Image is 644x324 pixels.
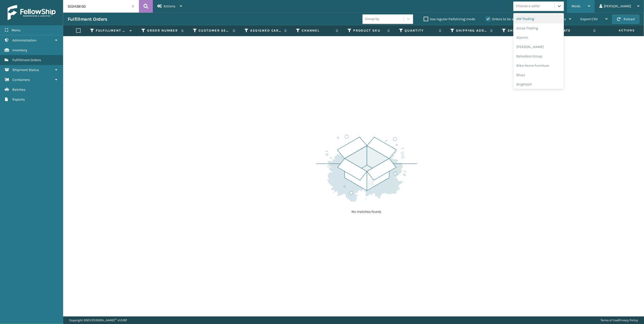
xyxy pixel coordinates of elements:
div: BlueJ [513,70,564,80]
span: Reports [12,97,25,102]
div: [PERSON_NAME] [513,42,564,52]
span: Batches [12,87,25,92]
span: Menu [12,28,20,32]
div: | [601,316,638,324]
span: Shipment Status [12,68,39,72]
div: Arosa Trading [513,24,564,33]
span: Export CSV [580,17,598,21]
label: Fulfillment Order Id [96,28,127,33]
label: Assigned Carrier Service [250,28,282,33]
img: logo [8,5,56,20]
span: Actions [163,4,175,8]
span: Fulfillment Orders [12,58,41,62]
div: Choose a seller [516,4,540,9]
label: Shipping Address City Zip Code [508,28,539,33]
span: Actions [602,26,638,35]
label: Product SKU [353,28,385,33]
label: Quantity [405,28,436,33]
span: Administration [12,38,36,42]
div: Atamin [513,33,564,42]
a: Terms of Use [601,318,618,322]
div: AM Trading [513,14,564,24]
a: Privacy Policy [619,318,638,322]
label: Use regular Palletizing mode [424,17,475,21]
label: Customer Service Order Number [199,28,230,33]
label: Order Number [147,28,179,33]
label: State [559,28,591,33]
span: Containers [12,78,30,82]
label: Channel [302,28,333,33]
div: Group by [365,16,379,22]
p: Copyright 2023 [PERSON_NAME]™ v 1.0.187 [69,316,127,324]
label: Orders to be shipped [DATE] [486,17,535,21]
span: Inventory [12,48,27,52]
div: Belvedere Group [513,52,564,61]
label: Shipping Address City [456,28,488,33]
button: Reload [612,15,639,24]
div: Brightech [513,80,564,89]
div: Bika Home Furniture [513,61,564,70]
span: Mode [571,4,580,8]
h3: Fulfillment Orders [68,16,107,22]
